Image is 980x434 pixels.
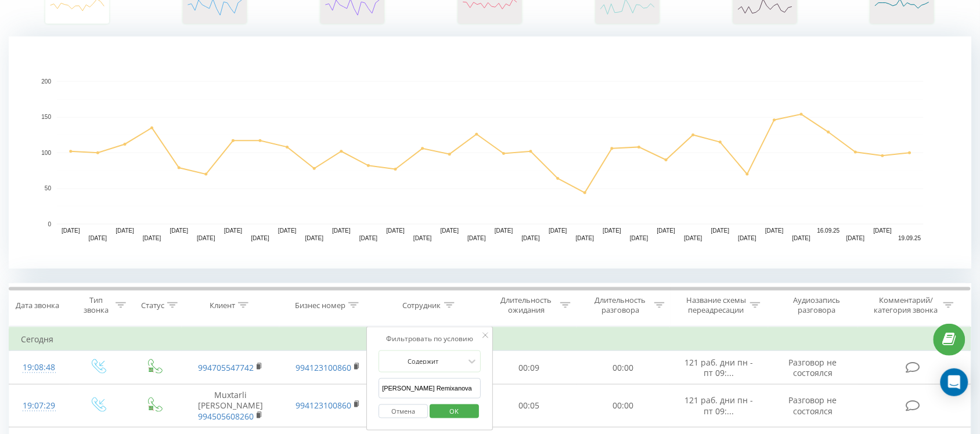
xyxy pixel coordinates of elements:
div: 19:08:48 [21,356,57,379]
div: Аудиозапись разговора [779,295,855,315]
text: [DATE] [413,236,432,242]
div: Фильтровать по условию [379,333,481,345]
text: [DATE] [143,236,161,242]
text: 0 [48,221,51,227]
span: Разговор не состоялся [789,395,837,416]
text: [DATE] [89,236,107,242]
div: Название схемы переадресации [685,295,747,315]
text: 50 [45,186,52,192]
div: Бизнес номер [295,301,345,310]
div: Сотрудник [402,301,441,310]
text: [DATE] [332,228,351,234]
text: [DATE] [62,228,80,234]
text: [DATE] [278,228,297,234]
div: Дата звонка [16,301,59,310]
input: Введите значение [379,378,481,399]
text: [DATE] [846,236,865,242]
text: [DATE] [224,228,243,234]
text: [DATE] [495,228,513,234]
div: Длительность ожидания [495,295,557,315]
td: Сегодня [9,328,971,351]
text: [DATE] [305,236,324,242]
td: Muxtarli [PERSON_NAME] [182,385,279,428]
td: 00:05 [482,385,577,428]
a: 994123100860 [296,400,351,411]
text: [DATE] [251,236,269,242]
text: [DATE] [467,236,486,242]
text: [DATE] [441,228,459,234]
td: 00:00 [577,385,671,428]
span: 121 раб. дни пн - пт 09:... [684,395,753,416]
text: [DATE] [197,236,215,242]
span: 121 раб. дни пн - пт 09:... [684,357,753,378]
text: [DATE] [549,228,567,234]
td: 00:09 [482,351,577,385]
svg: A chart. [9,37,972,269]
a: 994705547742 [198,362,254,373]
div: Тип звонка [80,295,113,315]
text: [DATE] [711,228,730,234]
td: 00:00 [577,351,671,385]
text: [DATE] [387,228,405,234]
text: 100 [41,150,51,156]
button: Отмена [379,404,428,419]
text: [DATE] [359,236,378,242]
text: [DATE] [630,236,648,242]
text: [DATE] [576,236,595,242]
a: 994123100860 [296,362,351,373]
text: 16.09.25 [817,228,840,234]
div: Статус [141,301,164,310]
span: OK [438,402,471,420]
text: 200 [41,78,51,85]
text: [DATE] [116,228,134,234]
button: OK [430,404,479,419]
div: 19:07:29 [21,395,57,417]
div: Длительность разговора [589,295,651,315]
text: [DATE] [738,236,757,242]
text: [DATE] [170,228,189,234]
a: 994505608260 [198,411,254,422]
div: Комментарий/категория звонка [873,295,941,315]
span: Разговор не состоялся [789,357,837,378]
text: [DATE] [657,228,676,234]
div: Клиент [210,301,235,310]
text: [DATE] [792,236,811,242]
text: [DATE] [684,236,702,242]
text: [DATE] [874,228,892,234]
text: [DATE] [522,236,541,242]
div: Open Intercom Messenger [941,368,968,396]
text: [DATE] [765,228,784,234]
text: [DATE] [603,228,622,234]
text: 19.09.25 [899,236,921,242]
text: 150 [41,114,51,121]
